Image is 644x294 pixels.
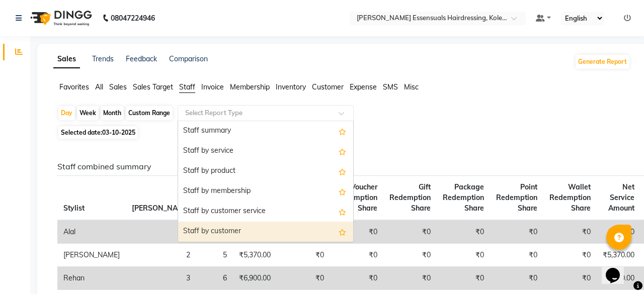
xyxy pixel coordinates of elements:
span: Point Redemption Share [496,182,537,213]
span: Misc [404,82,419,91]
span: Selected date: [58,126,138,139]
td: ₹0 [277,244,330,267]
span: Package Redemption Share [443,182,484,213]
h6: Staff combined summary [57,162,622,171]
td: [PERSON_NAME] [57,244,126,267]
td: ₹0 [383,267,437,290]
div: Staff by product [178,161,353,181]
td: ₹0 [437,267,490,290]
td: ₹0 [383,220,437,244]
a: Comparison [169,54,208,63]
td: ₹6,900.00 [597,267,640,290]
span: Gift Redemption Share [389,182,431,213]
span: Inventory [276,82,306,91]
div: Week [77,106,99,120]
span: Add this report to Favorites List [339,185,346,198]
span: Favorites [59,82,89,91]
td: ₹0 [383,244,437,267]
td: ₹0 [490,220,543,244]
img: logo [26,4,95,32]
button: Generate Report [576,55,629,69]
td: 2 [126,220,196,244]
td: Rehan [57,267,126,290]
div: Staff by service [178,141,353,161]
td: ₹0 [490,244,543,267]
span: Add this report to Favorites List [339,206,346,218]
td: ₹0 [330,220,383,244]
span: Add this report to Favorites List [339,226,346,238]
td: 6 [196,267,233,290]
div: Day [58,106,75,120]
span: Invoice [201,82,224,91]
td: 3 [126,267,196,290]
span: Net Service Amount [608,182,634,213]
td: ₹5,370.00 [597,244,640,267]
ng-dropdown-panel: Options list [178,121,354,242]
span: Add this report to Favorites List [339,145,346,157]
td: ₹6,900.00 [233,267,277,290]
span: SMS [383,82,398,91]
td: 5 [196,244,233,267]
td: ₹5,370.00 [233,244,277,267]
span: Membership [230,82,270,91]
td: ₹0 [543,244,597,267]
td: ₹0 [330,267,383,290]
td: ₹0 [543,267,597,290]
td: Alal [57,220,126,244]
span: Add this report to Favorites List [339,165,346,177]
span: Add this report to Favorites List [339,125,346,137]
td: ₹0 [543,220,597,244]
iframe: chat widget [602,254,634,284]
div: Staff by membership [178,181,353,202]
span: Expense [350,82,377,91]
td: 2 [126,244,196,267]
span: Sales Target [133,82,173,91]
span: Stylist [63,204,85,213]
b: 08047224946 [111,4,155,32]
td: ₹0 [277,267,330,290]
span: Wallet Redemption Share [549,182,591,213]
div: Month [101,106,124,120]
td: ₹570.00 [597,220,640,244]
span: Staff [179,82,195,91]
a: Sales [53,50,80,68]
span: Customer [312,82,344,91]
div: Staff summary [178,121,353,141]
td: ₹0 [437,220,490,244]
span: [PERSON_NAME] [132,204,190,213]
div: Staff by customer [178,222,353,242]
span: Sales [109,82,127,91]
td: ₹0 [330,244,383,267]
td: ₹0 [437,244,490,267]
a: Feedback [126,54,157,63]
td: ₹0 [490,267,543,290]
span: Voucher Redemption Share [336,182,377,213]
span: 03-10-2025 [102,129,135,136]
a: Trends [92,54,114,63]
div: Custom Range [126,106,173,120]
div: Staff by customer service [178,202,353,222]
span: All [95,82,103,91]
